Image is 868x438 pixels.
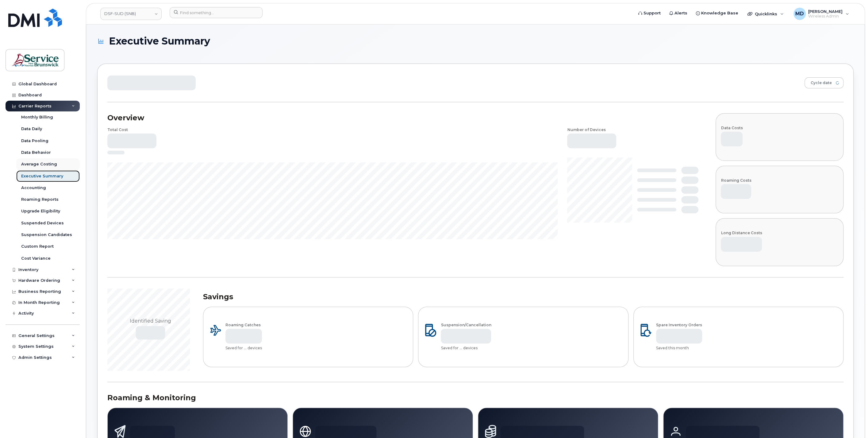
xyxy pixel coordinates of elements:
[225,345,262,351] p: Saved for ... devices
[203,292,843,301] h3: Savings
[130,318,171,324] span: Identified Saving
[805,78,832,89] span: Cycle date
[109,36,210,46] span: Executive Summary
[441,323,491,327] h4: Suspension/Cancellation
[441,345,491,351] p: Saved for ... devices
[721,231,762,235] h4: Long Distance Costs
[656,323,702,327] h4: Spare Inventory Orders
[107,393,843,402] h3: Roaming & Monitoring
[107,113,698,122] h3: Overview
[721,126,743,130] h4: Data Costs
[567,128,605,132] h4: Number of Devices
[656,345,702,351] p: Saved this month
[721,178,751,182] h4: Roaming Costs
[225,323,262,327] h4: Roaming Catches
[107,128,128,132] h4: Total Cost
